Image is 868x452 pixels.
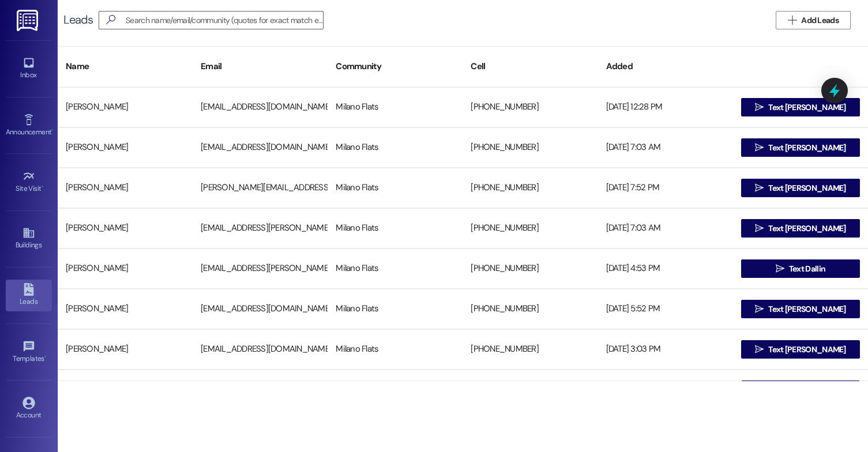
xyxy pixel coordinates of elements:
button: Text [PERSON_NAME] [741,340,860,359]
a: Templates • [6,337,52,368]
div: [PERSON_NAME] [58,217,193,240]
i:  [755,224,764,233]
div: [PHONE_NUMBER] [463,338,598,361]
div: Milano Flats [328,257,463,280]
button: Text [PERSON_NAME] [741,138,860,157]
input: Search name/email/community (quotes for exact match e.g. "John Smith") [126,12,323,28]
div: Milano Flats [328,338,463,361]
span: • [42,183,43,191]
i:  [102,14,120,26]
i:  [788,16,796,25]
span: Text [PERSON_NAME] [768,142,846,154]
div: [DATE] 5:52 PM [598,297,733,321]
div: Leads [63,14,93,26]
button: Text [PERSON_NAME] [741,179,860,197]
div: [PHONE_NUMBER] [463,217,598,240]
div: [DATE] 7:03 AM [598,217,733,240]
div: Milano Flats [328,136,463,159]
div: [PERSON_NAME] [58,338,193,361]
button: Text [PERSON_NAME] [741,98,860,116]
span: Text [PERSON_NAME] [768,344,846,356]
div: [PHONE_NUMBER] [463,136,598,159]
div: Community [328,52,463,81]
div: [EMAIL_ADDRESS][DOMAIN_NAME] [193,378,328,401]
div: Email [193,52,328,81]
span: Text [PERSON_NAME] [768,223,846,235]
div: Milano Flats [328,217,463,240]
button: Text [PERSON_NAME] [741,219,860,238]
span: • [51,126,53,134]
a: Site Visit • [6,167,52,198]
span: Text [PERSON_NAME] [768,182,846,194]
span: Text [PERSON_NAME] [768,101,846,114]
i:  [755,103,764,112]
span: Add Leads [801,14,839,27]
div: [PERSON_NAME][EMAIL_ADDRESS][DOMAIN_NAME] [193,176,328,199]
div: [DATE] 12:28 PM [598,96,733,119]
div: [PERSON_NAME] [58,257,193,280]
div: [EMAIL_ADDRESS][PERSON_NAME][DOMAIN_NAME] [193,217,328,240]
div: [EMAIL_ADDRESS][PERSON_NAME][PERSON_NAME][DOMAIN_NAME] [193,257,328,280]
div: Milano Flats [328,176,463,199]
div: [DATE] 3:03 PM [598,338,733,361]
div: [PHONE_NUMBER] [463,176,598,199]
div: [DATE] 4:53 PM [598,257,733,280]
div: [EMAIL_ADDRESS][DOMAIN_NAME] [193,297,328,321]
div: Milano Flats [328,297,463,321]
div: [PHONE_NUMBER] [463,96,598,119]
div: [PHONE_NUMBER] [463,297,598,321]
a: Account [6,393,52,424]
button: Add Leads [776,11,851,29]
div: [EMAIL_ADDRESS][DOMAIN_NAME] [193,136,328,159]
div: [DATE] 1:53 PM [598,378,733,401]
div: Milano Flats [328,378,463,401]
button: Text Jayce [741,381,860,399]
span: Text Dallin [789,263,825,275]
a: Leads [6,280,52,311]
div: Cell [463,52,598,81]
div: [PERSON_NAME] [58,136,193,159]
div: [PHONE_NUMBER] [463,378,598,401]
img: ResiDesk Logo [17,10,40,31]
div: [EMAIL_ADDRESS][DOMAIN_NAME] [193,96,328,119]
div: [PHONE_NUMBER] [463,257,598,280]
div: [PERSON_NAME] [58,96,193,119]
div: [PERSON_NAME] [58,176,193,199]
div: [PERSON_NAME] [58,378,193,401]
span: • [44,353,46,361]
div: Added [598,52,733,81]
div: [PERSON_NAME] [58,297,193,321]
button: Text Dallin [741,259,860,278]
div: [EMAIL_ADDRESS][DOMAIN_NAME] [193,338,328,361]
a: Inbox [6,53,52,84]
a: Buildings [6,223,52,254]
div: [DATE] 7:03 AM [598,136,733,159]
div: Name [58,52,193,81]
div: Milano Flats [328,96,463,119]
button: Text [PERSON_NAME] [741,300,860,318]
i:  [755,345,764,354]
i:  [776,264,784,273]
div: [DATE] 7:52 PM [598,176,733,199]
i:  [755,304,764,314]
span: Text [PERSON_NAME] [768,303,846,315]
i:  [755,143,764,152]
i:  [755,183,764,193]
